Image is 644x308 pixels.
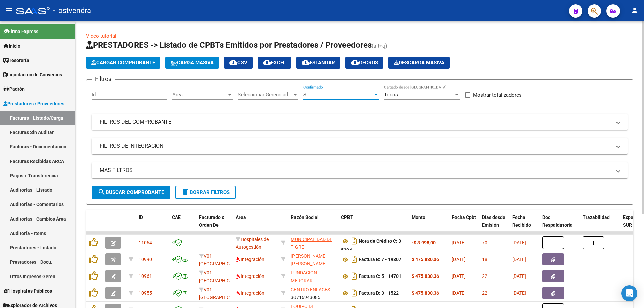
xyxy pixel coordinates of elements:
[412,257,439,262] strong: $ 475.830,36
[196,210,233,240] datatable-header-cell: Facturado x Orden De
[291,236,336,250] div: 30999284899
[98,189,164,195] span: Buscar Comprobante
[621,285,637,301] div: Open Intercom Messenger
[482,214,505,228] span: Días desde Emisión
[139,257,152,262] span: 10990
[236,290,264,296] span: Integración
[233,210,278,240] datatable-header-cell: Area
[165,57,219,69] button: Carga Masiva
[92,114,628,130] mat-expansion-panel-header: FILTROS DEL COMPROBANTE
[580,210,620,240] datatable-header-cell: Trazabilidad
[291,286,336,300] div: 30716943085
[452,214,476,220] span: Fecha Cpbt
[86,40,372,50] span: PRESTADORES -> Listado de CPBTs Emitidos por Prestadores / Proveedores
[172,91,227,98] span: Area
[92,74,115,84] h3: Filtros
[359,291,399,296] strong: Factura B: 3 - 1522
[236,257,264,262] span: Integración
[171,60,214,66] span: Carga Masiva
[345,57,383,69] button: Gecros
[372,43,387,49] span: (alt+q)
[509,210,540,240] datatable-header-cell: Fecha Recibido
[412,214,425,220] span: Monto
[139,273,152,279] span: 10961
[583,214,610,220] span: Trazabilidad
[473,91,522,99] span: Mostrar totalizadores
[291,237,332,250] span: MUNICIPALIDAD DE TIGRE
[351,60,378,66] span: Gecros
[350,288,359,298] i: Descargar documento
[3,287,52,295] span: Hospitales Públicos
[100,142,611,150] mat-panel-title: FILTROS DE INTEGRACION
[291,269,336,283] div: 30711058504
[291,253,327,266] span: [PERSON_NAME] [PERSON_NAME]
[512,290,526,296] span: [DATE]
[238,91,292,98] span: Seleccionar Gerenciador
[341,214,353,220] span: CPBT
[512,257,526,262] span: [DATE]
[384,91,398,98] span: Todos
[263,60,286,66] span: EXCEL
[3,28,38,35] span: Firma Express
[359,257,401,262] strong: Factura B: 7 - 19807
[482,290,487,296] span: 22
[139,240,152,245] span: 11064
[302,60,335,66] span: Estandar
[98,188,106,196] mat-icon: search
[181,188,190,196] mat-icon: delete
[224,57,253,69] button: CSV
[136,210,169,240] datatable-header-cell: ID
[291,252,336,266] div: 27235676090
[5,6,13,14] mat-icon: menu
[92,162,628,178] mat-expansion-panel-header: MAS FILTROS
[3,42,20,50] span: Inicio
[263,58,271,66] mat-icon: cloud_download
[452,273,466,279] span: [DATE]
[236,214,246,220] span: Area
[482,257,487,262] span: 18
[394,60,444,66] span: Descarga Masiva
[3,57,29,64] span: Tesorería
[540,210,580,240] datatable-header-cell: Doc Respaldatoria
[296,57,340,69] button: Estandar
[199,214,224,228] span: Facturado x Orden De
[512,240,526,245] span: [DATE]
[181,189,230,195] span: Borrar Filtros
[288,210,338,240] datatable-header-cell: Razón Social
[172,214,181,220] span: CAE
[412,290,439,296] strong: $ 475.830,36
[449,210,479,240] datatable-header-cell: Fecha Cpbt
[139,290,152,296] span: 10955
[542,214,573,228] span: Doc Respaldatoria
[175,186,236,199] button: Borrar Filtros
[86,33,116,39] a: Video tutorial
[452,257,466,262] span: [DATE]
[350,254,359,265] i: Descargar documento
[258,57,291,69] button: EXCEL
[359,274,401,279] strong: Factura C: 5 - 14701
[291,214,319,220] span: Razón Social
[100,118,611,126] mat-panel-title: FILTROS DEL COMPROBANTE
[482,273,487,279] span: 22
[3,85,25,93] span: Padrón
[169,210,196,240] datatable-header-cell: CAE
[452,240,466,245] span: [DATE]
[53,3,91,18] span: - ostvendra
[512,214,531,228] span: Fecha Recibido
[86,57,160,69] button: Cargar Comprobante
[350,236,359,246] i: Descargar documento
[302,58,310,66] mat-icon: cloud_download
[452,290,466,296] span: [DATE]
[350,271,359,282] i: Descargar documento
[409,210,449,240] datatable-header-cell: Monto
[479,210,509,240] datatable-header-cell: Días desde Emisión
[412,273,439,279] strong: $ 475.830,36
[412,240,436,245] strong: -$ 3.998,00
[3,100,64,107] span: Prestadores / Proveedores
[229,60,247,66] span: CSV
[512,273,526,279] span: [DATE]
[100,167,611,174] mat-panel-title: MAS FILTROS
[291,287,330,292] span: CENTRO ENLACES
[631,6,639,14] mat-icon: person
[229,58,237,66] mat-icon: cloud_download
